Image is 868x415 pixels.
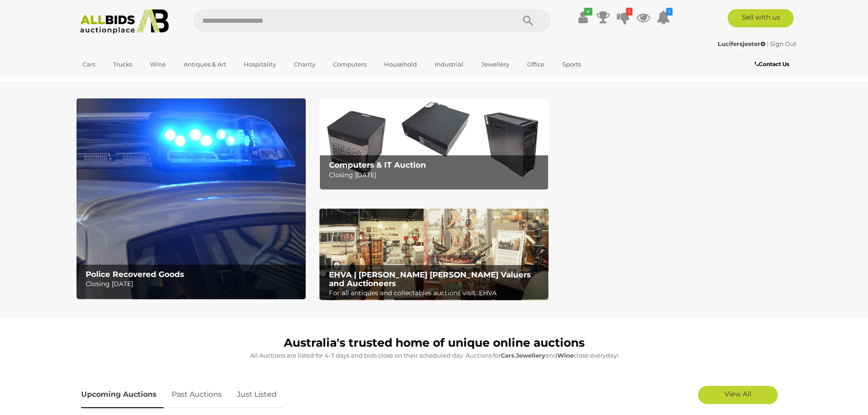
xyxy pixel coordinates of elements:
[238,57,282,72] a: Hospitality
[329,160,426,169] b: Computers & IT Auction
[521,57,550,72] a: Office
[329,287,544,299] p: For all antiques and collectables auctions visit: EHVA
[584,8,592,15] i: ✔
[81,381,164,408] a: Upcoming Auctions
[327,57,372,72] a: Computers
[556,57,587,72] a: Sports
[475,57,515,72] a: Jewellery
[107,57,138,72] a: Trucks
[81,337,787,349] h1: Australia's trusted home of unique online auctions
[767,40,769,47] span: |
[718,40,765,47] strong: Lucifersjester
[329,270,531,288] b: EHVA | [PERSON_NAME] [PERSON_NAME] Valuers and Auctioneers
[718,40,767,47] a: Lucifersjester
[178,57,232,72] a: Antiques & Art
[698,386,778,404] a: View All
[86,270,184,279] b: Police Recovered Goods
[86,278,300,290] p: Closing [DATE]
[319,209,549,301] a: EHVA | Evans Hastings Valuers and Auctioneers EHVA | [PERSON_NAME] [PERSON_NAME] Valuers and Auct...
[755,61,789,67] b: Contact Us
[770,40,796,47] a: Sign Out
[75,9,174,34] img: Allbids.com.au
[378,57,423,72] a: Household
[626,8,632,15] i: 1
[429,57,469,72] a: Industrial
[728,9,794,27] a: Sell with us
[319,98,549,190] img: Computers & IT Auction
[144,57,172,72] a: Wine
[319,98,549,190] a: Computers & IT Auction Computers & IT Auction Closing [DATE]
[288,57,321,72] a: Charity
[77,57,101,72] a: Cars
[657,9,670,26] a: 1
[81,350,787,361] p: All Auctions are listed for 4-7 days and bids close on their scheduled day. Auctions for , and cl...
[505,9,551,32] button: Search
[666,8,673,15] i: 1
[230,381,283,408] a: Just Listed
[557,352,574,359] strong: Wine
[755,59,791,69] a: Contact Us
[576,9,590,26] a: ✔
[165,381,229,408] a: Past Auctions
[319,209,549,301] img: EHVA | Evans Hastings Valuers and Auctioneers
[616,9,630,26] a: 1
[77,98,306,299] a: Police Recovered Goods Police Recovered Goods Closing [DATE]
[501,352,514,359] strong: Cars
[77,72,153,87] a: [GEOGRAPHIC_DATA]
[724,389,751,398] span: View All
[329,169,544,181] p: Closing [DATE]
[77,98,306,299] img: Police Recovered Goods
[516,352,545,359] strong: Jewellery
